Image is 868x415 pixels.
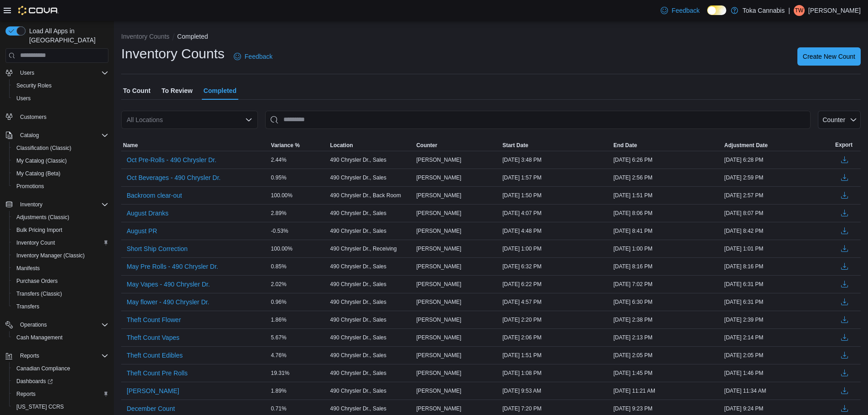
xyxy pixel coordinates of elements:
[13,181,48,192] a: Promotions
[269,154,329,165] div: 2.44%
[329,208,415,219] div: 490 Chrysler Dr., Sales
[9,262,112,275] button: Manifests
[230,47,276,66] a: Feedback
[9,180,112,193] button: Promotions
[416,369,462,377] span: [PERSON_NAME]
[269,261,329,272] div: 0.85%
[329,172,415,183] div: 490 Chrysler Dr., Sales
[416,174,462,181] span: [PERSON_NAME]
[13,212,108,223] span: Adjustments (Classic)
[245,116,252,123] button: Open list of options
[16,390,36,398] span: Reports
[20,201,42,208] span: Inventory
[16,199,108,210] span: Inventory
[269,368,329,379] div: 19.31%
[415,140,501,151] button: Counter
[127,333,180,342] span: Theft Count Vapes
[271,142,300,149] span: Variance %
[16,350,108,361] span: Reports
[16,130,108,141] span: Catalog
[269,279,329,290] div: 2.02%
[611,332,722,343] div: [DATE] 2:13 PM
[723,350,833,361] div: [DATE] 2:05 PM
[501,297,611,307] div: [DATE] 4:57 PM
[501,190,611,201] div: [DATE] 1:50 PM
[123,348,186,362] button: Theft Count Edibles
[265,111,811,129] input: This is a search bar. After typing your query, hit enter to filter the results lower in the page.
[611,140,722,151] button: End Date
[16,319,51,330] button: Operations
[123,260,222,273] button: May Pre Rolls - 490 Chrysler Dr.
[16,252,85,259] span: Inventory Manager (Classic)
[16,226,62,234] span: Bulk Pricing Import
[416,405,462,412] span: [PERSON_NAME]
[20,69,34,77] span: Users
[723,403,833,414] div: [DATE] 9:24 PM
[416,334,462,341] span: [PERSON_NAME]
[13,250,108,261] span: Inventory Manager (Classic)
[13,263,43,274] a: Manifests
[416,387,462,395] span: [PERSON_NAME]
[743,5,785,16] p: Toka Cannabis
[13,332,66,343] a: Cash Management
[269,190,329,201] div: 100.00%
[330,142,353,149] span: Location
[723,208,833,219] div: [DATE] 8:07 PM
[501,332,611,343] div: [DATE] 2:06 PM
[611,314,722,325] div: [DATE] 2:38 PM
[329,368,415,379] div: 490 Chrysler Dr., Sales
[20,352,39,359] span: Reports
[416,281,462,288] span: [PERSON_NAME]
[9,275,112,287] button: Purchase Orders
[501,385,611,396] div: [DATE] 9:53 AM
[707,15,708,15] span: Dark Mode
[723,140,833,151] button: Adjustment Date
[723,385,833,396] div: [DATE] 11:34 AM
[501,403,611,414] div: [DATE] 7:20 PM
[9,236,112,249] button: Inventory Count
[127,386,179,395] span: [PERSON_NAME]
[127,369,188,378] span: Theft Count Pre Rolls
[13,250,88,261] a: Inventory Manager (Classic)
[13,376,56,387] a: Dashboards
[20,132,39,139] span: Catalog
[723,279,833,290] div: [DATE] 6:31 PM
[329,140,415,151] button: Location
[9,362,112,375] button: Canadian Compliance
[13,143,108,154] span: Classification (Classic)
[269,332,329,343] div: 5.67%
[16,157,67,164] span: My Catalog (Classic)
[723,332,833,343] div: [DATE] 2:14 PM
[501,208,611,219] div: [DATE] 4:07 PM
[416,156,462,164] span: [PERSON_NAME]
[416,316,462,323] span: [PERSON_NAME]
[416,263,462,270] span: [PERSON_NAME]
[123,366,191,380] button: Theft Count Pre Rolls
[16,112,50,123] a: Customers
[329,279,415,290] div: 490 Chrysler Dr., Sales
[611,243,722,254] div: [DATE] 1:00 PM
[9,331,112,344] button: Cash Management
[2,349,112,362] button: Reports
[329,261,415,272] div: 490 Chrysler Dr., Sales
[329,350,415,361] div: 490 Chrysler Dr., Sales
[16,82,51,89] span: Security Roles
[123,206,172,220] button: August Dranks
[16,378,53,385] span: Dashboards
[269,350,329,361] div: 4.76%
[26,26,108,45] span: Load All Apps in [GEOGRAPHIC_DATA]
[269,385,329,396] div: 1.89%
[9,142,112,154] button: Classification (Classic)
[822,116,845,123] span: Counter
[329,243,415,254] div: 490 Chrysler Dr., Receiving
[329,225,415,236] div: 490 Chrysler Dr., Sales
[121,32,861,43] nav: An example of EuiBreadcrumbs
[611,154,722,165] div: [DATE] 6:26 PM
[794,5,805,16] div: Ty Wilson
[13,301,108,312] span: Transfers
[127,173,221,182] span: Oct Beverages - 490 Chrysler Dr.
[13,225,66,236] a: Bulk Pricing Import
[13,155,71,166] a: My Catalog (Classic)
[723,368,833,379] div: [DATE] 1:46 PM
[416,142,437,149] span: Counter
